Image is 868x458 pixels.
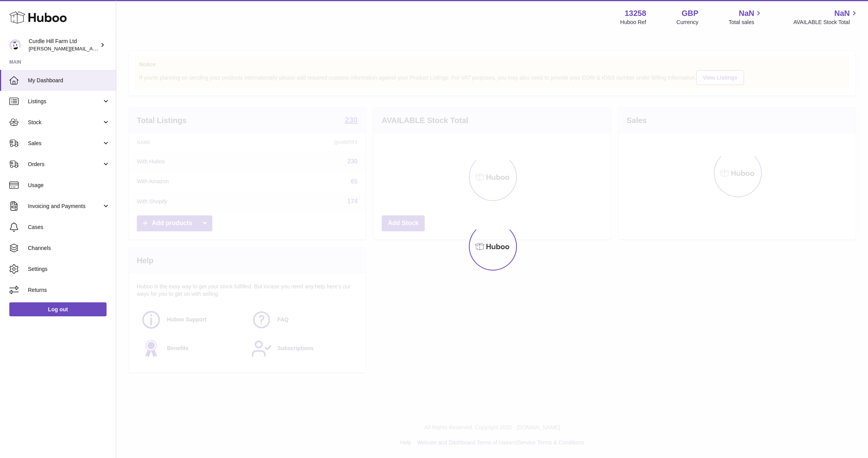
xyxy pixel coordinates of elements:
img: miranda@diddlysquatfarmshop.com [9,39,21,51]
span: Usage [28,182,110,189]
span: [PERSON_NAME][EMAIL_ADDRESS][DOMAIN_NAME] [29,45,155,52]
span: Invoicing and Payments [28,203,102,210]
div: Curdle Hill Farm Ltd [29,38,98,52]
a: NaN AVAILABLE Stock Total [793,8,859,26]
span: Channels [28,245,110,252]
span: Sales [28,140,102,147]
span: Settings [28,265,110,273]
div: Currency [677,19,699,26]
span: Cases [28,224,110,231]
strong: 13258 [625,8,646,19]
span: Stock [28,119,102,126]
strong: GBP [682,8,698,19]
a: NaN Total sales [728,8,763,26]
span: Orders [28,161,102,168]
a: Log out [9,302,107,316]
span: Listings [28,98,102,105]
span: NaN [834,8,850,19]
span: Total sales [728,19,763,26]
div: Huboo Ref [620,19,646,26]
span: NaN [739,8,754,19]
span: Returns [28,286,110,294]
span: My Dashboard [28,77,110,84]
span: AVAILABLE Stock Total [793,19,859,26]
